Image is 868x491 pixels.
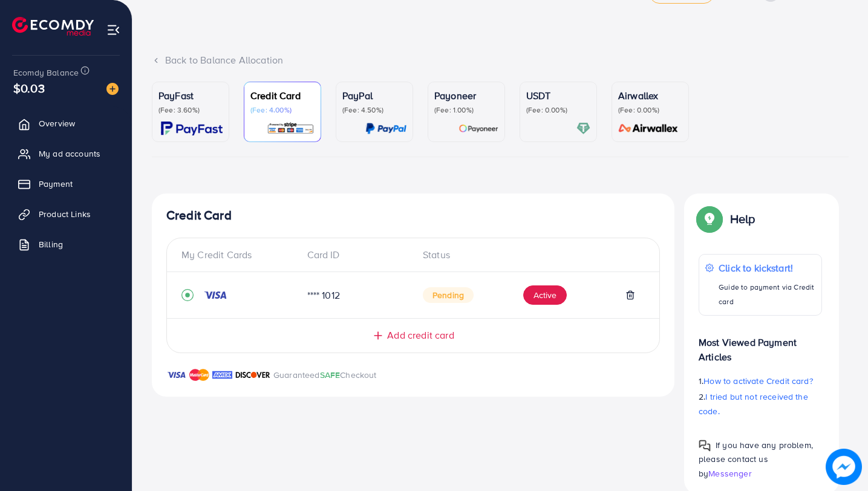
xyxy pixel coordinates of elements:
[9,141,123,166] a: My ad accounts
[320,369,341,381] span: SAFE
[158,105,223,115] p: (Fee: 3.60%)
[719,280,815,309] p: Guide to payment via Credit card
[235,368,270,382] img: brand
[39,148,100,160] span: My ad accounts
[365,122,406,135] img: card
[615,122,682,135] img: card
[434,88,498,103] p: Payoneer
[9,232,123,256] a: Billing
[618,88,682,103] p: Airwallex
[699,440,711,452] img: Popup guide
[39,178,73,190] span: Payment
[719,261,815,275] p: Click to kickstart!
[39,208,91,220] span: Product Links
[342,105,406,115] p: (Fee: 4.50%)
[526,88,590,103] p: USDT
[39,238,63,250] span: Billing
[576,122,590,135] img: card
[166,208,660,223] h4: Credit Card
[9,111,123,135] a: Overview
[699,391,808,417] span: I tried but not received the code.
[342,88,406,103] p: PayPal
[106,83,119,95] img: image
[298,248,414,262] div: Card ID
[730,212,755,226] p: Help
[12,17,94,36] img: logo
[699,208,720,230] img: Popup guide
[708,467,751,480] span: Messenger
[152,53,849,67] div: Back to Balance Allocation
[267,122,315,135] img: card
[826,449,862,485] img: image
[212,368,232,382] img: brand
[699,325,822,364] p: Most Viewed Payment Articles
[387,328,454,342] span: Add credit card
[9,202,123,226] a: Product Links
[250,105,315,115] p: (Fee: 4.00%)
[250,88,315,103] p: Credit Card
[189,368,209,382] img: brand
[181,248,298,262] div: My Credit Cards
[166,368,186,382] img: brand
[39,117,75,129] span: Overview
[458,122,498,135] img: card
[618,105,682,115] p: (Fee: 0.00%)
[423,287,474,303] span: Pending
[699,439,813,479] span: If you have any problem, please contact us by
[699,374,822,388] p: 1.
[161,122,223,135] img: card
[106,23,120,37] img: menu
[699,389,822,418] p: 2.
[434,105,498,115] p: (Fee: 1.00%)
[13,79,45,97] span: $0.03
[181,289,194,301] svg: record circle
[158,88,223,103] p: PayFast
[703,375,812,387] span: How to activate Credit card?
[203,290,227,300] img: credit
[13,67,79,79] span: Ecomdy Balance
[9,172,123,196] a: Payment
[413,248,645,262] div: Status
[273,368,377,382] p: Guaranteed Checkout
[523,285,567,305] button: Active
[526,105,590,115] p: (Fee: 0.00%)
